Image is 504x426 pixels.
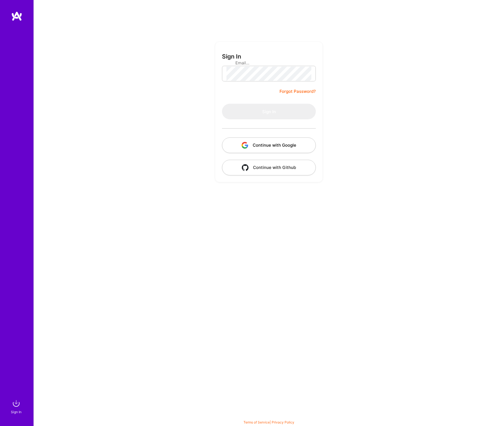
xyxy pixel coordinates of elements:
[34,409,504,423] div: © 2025 ATeams Inc., All rights reserved.
[242,164,249,171] img: icon
[280,88,316,95] a: Forgot Password?
[12,398,22,415] a: sign inSign In
[242,142,248,149] img: icon
[243,420,270,424] a: Terms of Service
[222,137,316,153] button: Continue with Google
[222,53,241,60] h3: Sign In
[243,420,294,424] span: |
[222,160,316,175] button: Continue with Github
[11,398,22,409] img: sign in
[272,420,294,424] a: Privacy Policy
[235,56,302,70] input: Email...
[11,409,22,415] div: Sign In
[222,104,316,119] button: Sign In
[11,11,22,21] img: logo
